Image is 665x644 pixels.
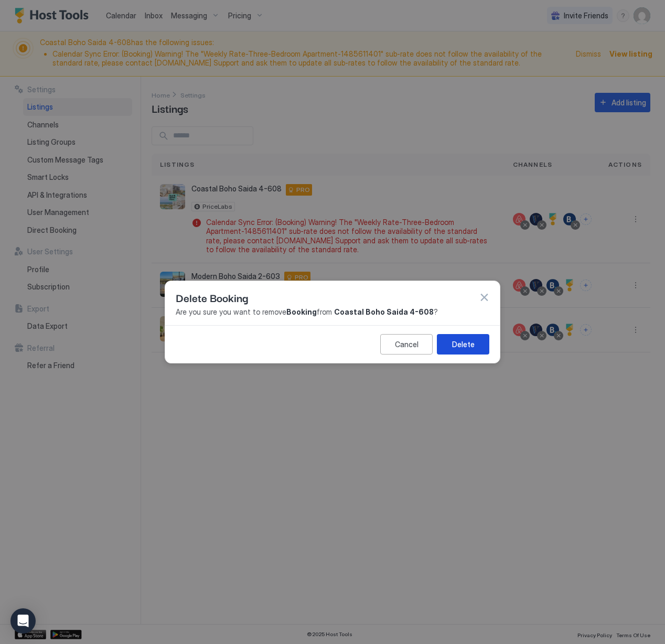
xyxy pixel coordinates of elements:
span: Delete Booking [176,289,248,305]
button: Cancel [380,334,433,355]
div: Cancel [395,339,419,350]
div: Open Intercom Messenger [10,608,36,634]
span: Are you sure you want to remove from ? [176,307,489,317]
button: Delete [437,334,489,355]
div: Delete [452,339,475,350]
